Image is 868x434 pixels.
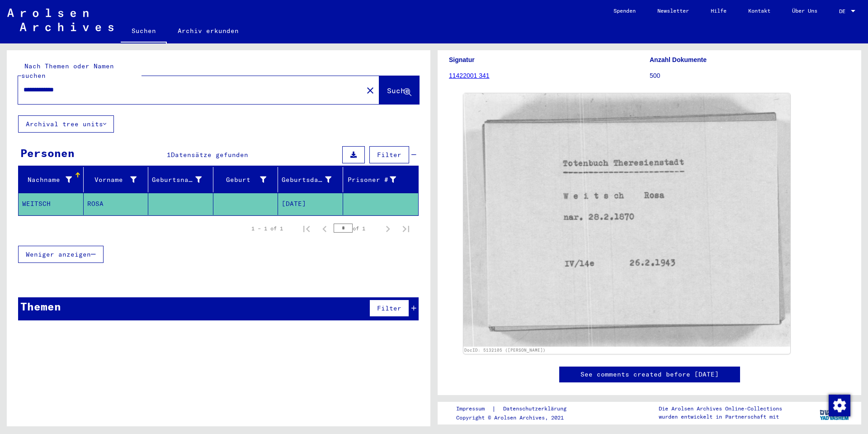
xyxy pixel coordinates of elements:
[171,151,248,159] span: Datensätze gefunden
[84,167,149,192] mat-header-cell: Vorname
[148,167,213,192] mat-header-cell: Geburtsname
[213,167,278,192] mat-header-cell: Geburt‏
[18,246,104,263] button: Weniger anzeigen
[580,370,719,379] a: See comments created before [DATE]
[21,62,114,80] mat-label: Nach Themen oder Namen suchen
[297,219,316,238] button: First page
[282,175,331,185] div: Geburtsdatum
[19,193,84,215] mat-cell: WEITSCH
[361,81,379,99] button: Clear
[18,115,114,133] button: Archival tree units
[377,151,401,159] span: Filter
[20,298,61,315] div: Themen
[347,175,396,185] div: Prisoner #
[387,86,410,95] span: Suche
[397,219,415,238] button: Last page
[839,8,849,14] span: DE
[282,172,343,187] div: Geburtsdatum
[167,151,171,159] span: 1
[659,405,782,413] p: Die Arolsen Archives Online-Collections
[20,145,75,161] div: Personen
[449,56,475,63] b: Signatur
[659,413,782,421] p: wurden entwickelt in Partnerschaft mit
[343,167,419,192] mat-header-cell: Prisoner #
[449,72,490,79] a: 11422001 341
[365,85,376,96] mat-icon: close
[278,193,343,215] mat-cell: [DATE]
[369,146,409,163] button: Filter
[26,250,91,258] span: Weniger anzeigen
[463,93,790,346] img: 001.jpg
[347,172,408,187] div: Prisoner #
[650,71,850,81] p: 500
[217,172,278,187] div: Geburt‏
[217,175,267,185] div: Geburt‏
[496,404,577,414] a: Datenschutzerklärung
[464,348,546,353] a: DocID: 5132105 ([PERSON_NAME])
[167,20,250,42] a: Archiv erkunden
[278,167,343,192] mat-header-cell: Geburtsdatum
[818,401,852,424] img: yv_logo.png
[84,193,149,215] mat-cell: ROSA
[379,219,397,238] button: Next page
[369,300,409,317] button: Filter
[456,414,577,422] p: Copyright © Arolsen Archives, 2021
[7,9,113,31] img: Arolsen_neg.svg
[87,172,148,187] div: Vorname
[456,404,577,414] div: |
[22,172,83,187] div: Nachname
[22,175,72,185] div: Nachname
[87,175,137,185] div: Vorname
[650,56,707,63] b: Anzahl Dokumente
[334,224,379,233] div: of 1
[828,394,850,416] div: Zustimmung ändern
[152,172,213,187] div: Geburtsname
[379,76,419,104] button: Suche
[152,175,202,185] div: Geburtsname
[316,219,334,238] button: Previous page
[456,404,492,414] a: Impressum
[251,224,283,233] div: 1 – 1 of 1
[377,304,401,312] span: Filter
[829,395,850,416] img: Zustimmung ändern
[121,20,167,43] a: Suchen
[19,167,84,192] mat-header-cell: Nachname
